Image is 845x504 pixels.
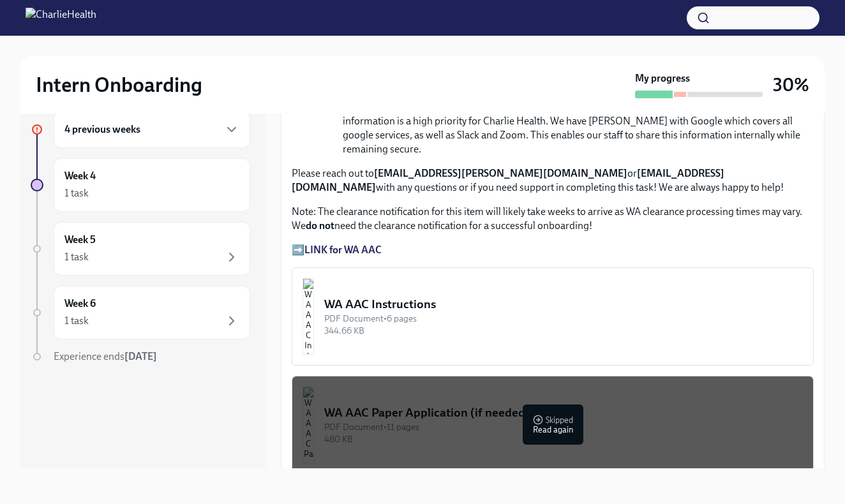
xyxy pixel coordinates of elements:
strong: [EMAIL_ADDRESS][PERSON_NAME][DOMAIN_NAME] [374,167,627,179]
h6: Week 6 [64,297,96,311]
img: WA AAC Paper Application (if needed) [303,387,314,463]
img: WA AAC Instructions [303,278,314,355]
strong: [EMAIL_ADDRESS][DOMAIN_NAME] [292,167,724,193]
p: Note: The clearance notification for this item will likely take weeks to arrive as WA clearance p... [292,205,814,233]
h3: 30% [773,73,809,96]
li: Protection and security of PHI and personal information is a high priority for Charlie Health. We... [343,100,814,156]
img: CharlieHealth [26,8,96,28]
h6: Week 5 [64,233,96,247]
h6: 4 previous weeks [64,122,140,137]
div: WA AAC Paper Application (if needed) [324,404,803,421]
a: Week 41 task [31,158,250,212]
p: Please reach out to or with any questions or if you need support in completing this task! We are ... [292,167,814,195]
div: PDF Document • 6 pages [324,313,803,325]
div: PDF Document • 11 pages [324,421,803,433]
a: Week 51 task [31,222,250,276]
strong: do not [306,219,334,232]
a: Week 61 task [31,286,250,339]
div: 480 KB [324,433,803,445]
span: Experience ends [54,350,157,362]
button: WA AAC Paper Application (if needed)PDF Document•11 pages480 KBSkippedRead again [292,376,814,474]
div: 1 task [64,186,89,200]
div: 1 task [64,314,89,328]
strong: My progress [635,71,690,85]
h6: Week 4 [64,169,96,183]
div: 4 previous weeks [54,111,250,148]
a: LINK for WA AAC [304,244,382,256]
div: 344.66 KB [324,325,803,337]
button: WA AAC InstructionsPDF Document•6 pages344.66 KB [292,267,814,366]
div: 1 task [64,250,89,264]
h2: Intern Onboarding [36,72,202,98]
div: WA AAC Instructions [324,296,803,313]
p: ➡️ [292,243,814,257]
strong: [DATE] [124,350,157,362]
